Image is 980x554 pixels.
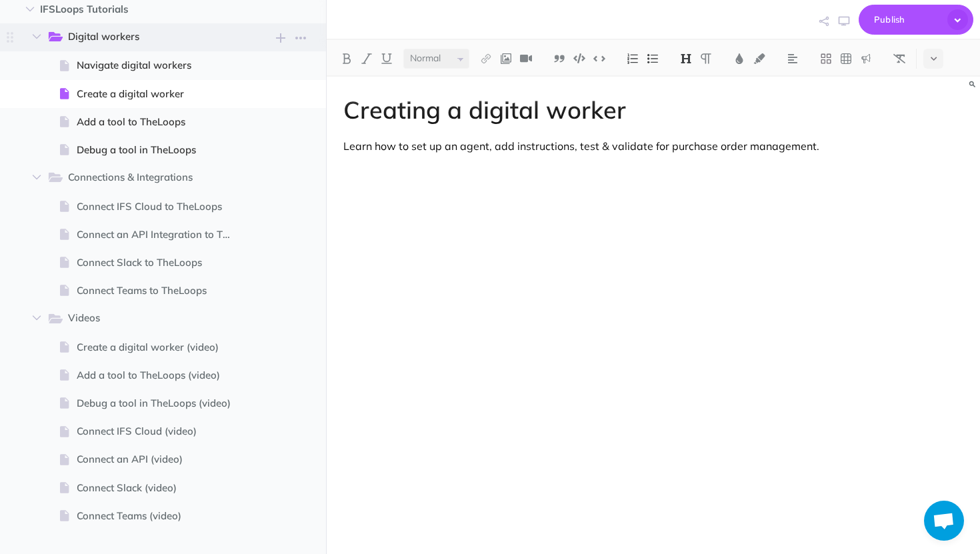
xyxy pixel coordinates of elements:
[924,501,964,541] div: Open chat
[627,53,639,64] img: Ordered list button
[77,86,246,102] span: Create a digital worker
[77,283,246,299] span: Connect Teams to TheLoops
[573,53,585,63] img: Code block button
[77,480,246,496] span: Connect Slack (video)
[733,53,745,64] img: Text color button
[68,169,226,187] span: Connections & Integrations
[860,53,872,64] img: Callout dropdown menu button
[500,53,512,64] img: Add image button
[40,1,229,17] span: IFSLoops Tutorials
[77,227,246,243] span: Connect an API Integration to TheLoops
[77,114,246,130] span: Add a tool to TheLoops
[593,53,605,63] img: Inline code button
[840,53,852,64] img: Create table button
[787,53,799,64] img: Alignment dropdown menu button
[343,97,963,123] h1: Creating a digital worker
[520,53,532,64] img: Add video button
[553,53,565,64] img: Blockquote button
[68,310,226,327] span: Videos
[77,339,246,355] span: Create a digital worker (video)
[343,138,963,154] p: Learn how to set up an agent, add instructions, test & validate for purchase order management.
[77,142,246,158] span: Debug a tool in TheLoops
[77,508,246,524] span: Connect Teams (video)
[893,53,905,64] img: Clear styles button
[680,53,692,64] img: Headings dropdown button
[77,451,246,467] span: Connect an API (video)
[700,53,712,64] img: Paragraph button
[361,53,373,64] img: Italic button
[647,53,659,64] img: Unordered list button
[77,367,246,383] span: Add a tool to TheLoops (video)
[753,53,765,64] img: Text background color button
[859,5,973,35] button: Publish
[874,9,941,30] span: Publish
[341,53,353,64] img: Bold button
[77,199,246,215] span: Connect IFS Cloud to TheLoops
[77,395,246,411] span: Debug a tool in TheLoops (video)
[77,423,246,439] span: Connect IFS Cloud (video)
[480,53,492,64] img: Link button
[77,57,246,73] span: Navigate digital workers
[68,29,226,46] span: Digital workers
[381,53,393,64] img: Underline button
[77,255,246,271] span: Connect Slack to TheLoops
